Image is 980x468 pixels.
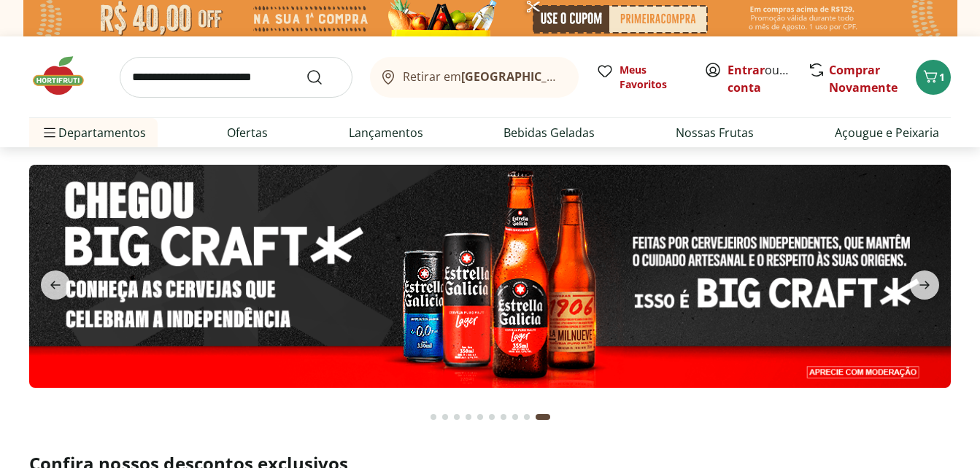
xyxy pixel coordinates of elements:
button: Retirar em[GEOGRAPHIC_DATA]/[GEOGRAPHIC_DATA] [370,57,579,98]
a: Entrar [728,62,765,78]
button: Go to page 2 from fs-carousel [439,399,451,434]
button: Go to page 6 from fs-carousel [486,399,498,434]
a: Comprar Novamente [829,62,898,95]
span: ou [728,61,792,96]
a: Ofertas [227,124,268,141]
button: Menu [41,115,58,150]
button: Go to page 8 from fs-carousel [509,399,521,434]
a: Nossas Frutas [676,124,754,141]
span: Departamentos [41,115,146,150]
span: Meus Favoritos [620,63,687,92]
a: Meus Favoritos [596,63,687,92]
a: Criar conta [728,62,808,95]
a: Lançamentos [349,124,423,141]
button: Go to page 7 from fs-carousel [498,399,509,434]
button: Carrinho [916,60,951,95]
span: Retirar em [403,70,564,83]
button: Go to page 4 from fs-carousel [463,399,474,434]
img: stella [29,165,951,388]
a: Bebidas Geladas [503,124,595,141]
button: Go to page 9 from fs-carousel [521,399,533,434]
button: previous [29,270,82,300]
button: next [898,270,951,300]
img: Hortifruti [29,54,102,98]
input: search [120,57,352,98]
button: Current page from fs-carousel [533,399,553,434]
button: Submit Search [306,69,341,86]
button: Go to page 3 from fs-carousel [451,399,463,434]
button: Go to page 1 from fs-carousel [428,399,439,434]
b: [GEOGRAPHIC_DATA]/[GEOGRAPHIC_DATA] [461,69,707,85]
a: Açougue e Peixaria [835,124,939,141]
button: Go to page 5 from fs-carousel [474,399,486,434]
span: 1 [939,70,945,84]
